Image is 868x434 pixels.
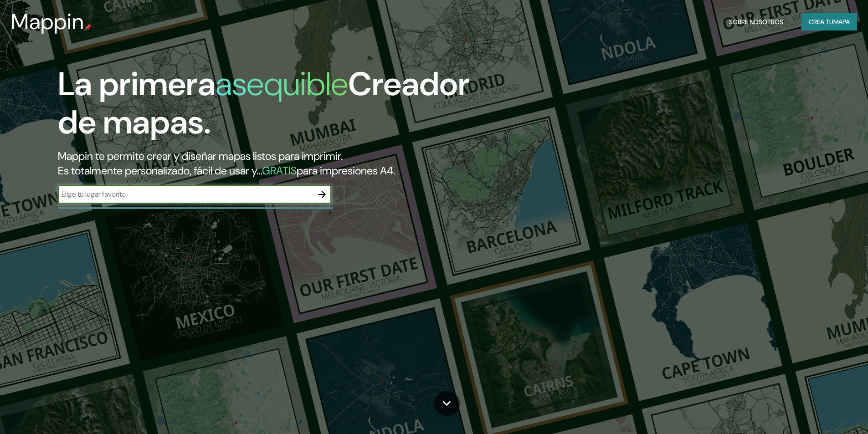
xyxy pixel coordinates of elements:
font: para impresiones A4. [297,163,395,178]
font: Es totalmente personalizado, fácil de usar y... [58,163,262,178]
img: pin de mapeo [84,24,92,31]
font: Crea tu [809,18,833,26]
font: Sobre nosotros [729,18,783,26]
font: Mappin [11,7,84,36]
font: La primera [58,63,216,105]
button: Crea tumapa [801,13,857,31]
font: Creador de mapas. [58,63,470,143]
input: Elige tu lugar favorito [58,189,313,199]
font: Mappin te permite crear y diseñar mapas listos para imprimir. [58,149,343,163]
button: Sobre nosotros [725,13,787,31]
font: mapa [833,18,850,26]
font: asequible [216,63,348,105]
font: GRATIS [262,163,297,178]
